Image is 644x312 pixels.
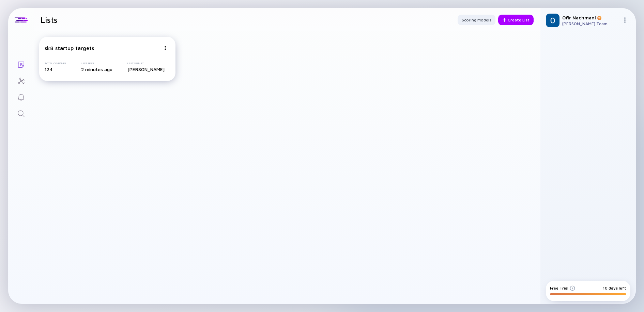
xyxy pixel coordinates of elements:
[81,62,112,65] div: Last Seen
[603,285,626,291] div: 10 days left
[45,66,52,72] span: 124
[41,15,58,24] h1: Lists
[562,21,619,26] div: [PERSON_NAME] Team
[127,62,165,65] div: Last Seen By
[562,15,619,20] div: Ofir Nachmani
[45,62,66,65] div: Total Companies
[127,66,165,72] div: [PERSON_NAME]
[458,15,495,25] button: Scoring Models
[81,66,112,72] div: 2 minutes ago
[546,14,559,27] img: Ofir Profile Picture
[163,46,167,50] img: Menu
[8,72,34,88] a: Investor Map
[45,45,94,51] div: sk8 startup targets
[8,105,34,121] a: Search
[8,88,34,105] a: Reminders
[498,15,534,25] button: Create List
[622,17,628,23] img: Menu
[8,56,34,72] a: Lists
[550,285,575,291] div: Free Trial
